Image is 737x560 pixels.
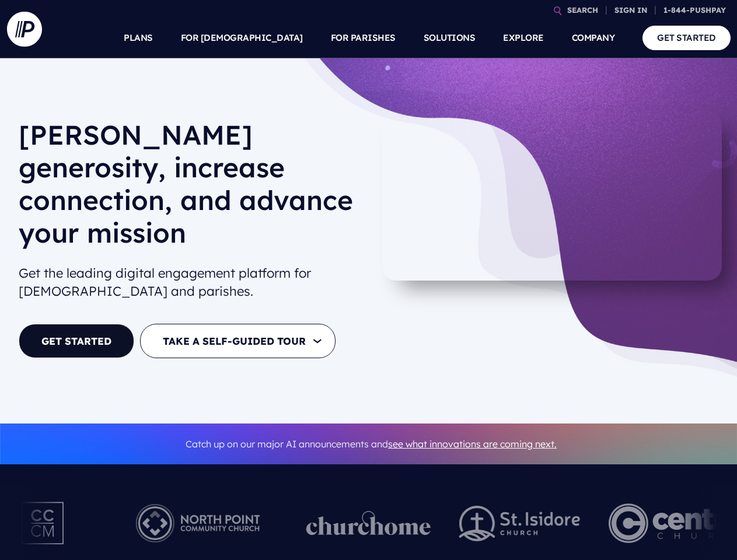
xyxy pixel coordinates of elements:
img: pp_logos_1 [306,511,431,535]
a: GET STARTED [19,324,134,358]
a: FOR [DEMOGRAPHIC_DATA] [181,17,303,58]
button: TAKE A SELF-GUIDED TOUR [140,324,336,358]
a: EXPLORE [503,17,544,58]
h2: Get the leading digital engagement platform for [DEMOGRAPHIC_DATA] and parishes. [19,260,362,305]
a: SOLUTIONS [424,17,476,58]
img: Pushpay_Logo__NorthPoint [118,491,278,555]
a: COMPANY [572,17,615,58]
a: FOR PARISHES [331,17,396,58]
img: pp_logos_2 [459,506,581,541]
a: GET STARTED [642,26,731,50]
a: see what innovations are coming next. [388,438,557,450]
h1: [PERSON_NAME] generosity, increase connection, and advance your mission [19,118,362,258]
a: PLANS [124,17,153,58]
p: Catch up on our major AI announcements and [19,431,724,457]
